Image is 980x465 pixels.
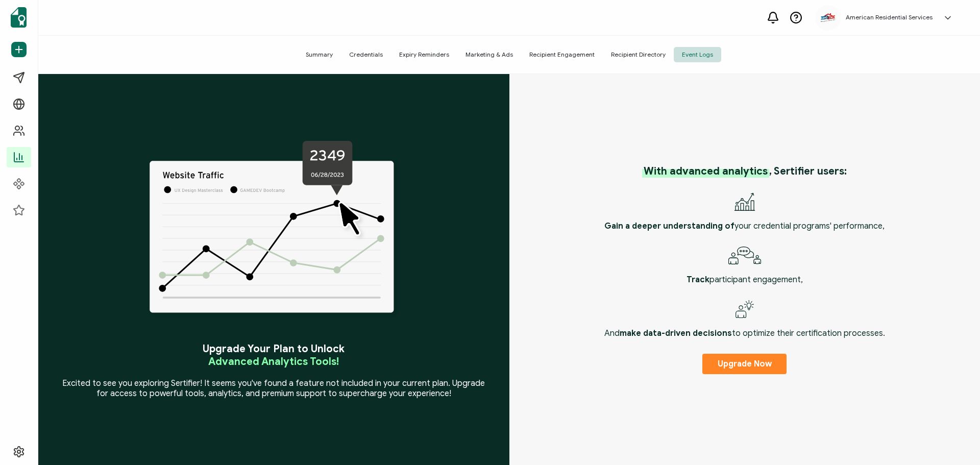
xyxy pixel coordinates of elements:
span: With advanced analytics [642,165,769,178]
p: Upgrade Your Plan to Unlock [203,342,345,368]
span: Summary [298,47,341,62]
img: Feature Image [147,141,401,320]
span: Advanced Analytics Tools! [208,355,339,368]
b: Gain a deeper understanding of [604,221,734,231]
p: your credential programs' performance, [604,221,885,231]
iframe: Chat Widget [929,416,980,465]
p: Excited to see you exploring Sertifier! It seems you've found a feature not included in your curr... [59,378,489,399]
p: participant engagement, [687,275,803,285]
span: Marketing & Ads [457,47,521,62]
span: Recipient Engagement [521,47,603,62]
img: sertifier-logomark-colored.svg [11,7,27,28]
h5: American Residential Services [846,14,933,21]
span: Upgrade Now [718,360,772,368]
p: , Sertifier users: [642,165,847,178]
b: make data-driven decisions [620,328,732,338]
span: Recipient Directory [603,47,674,62]
span: Expiry Reminders [391,47,457,62]
span: Credentials [341,47,391,62]
span: Event Logs [674,47,721,62]
img: db2c6d1d-95b6-4946-8eb1-cdceab967bda.png [820,13,836,23]
b: Track [687,275,709,285]
button: Upgrade Now [702,354,787,374]
p: And to optimize their certification processes. [604,328,885,338]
